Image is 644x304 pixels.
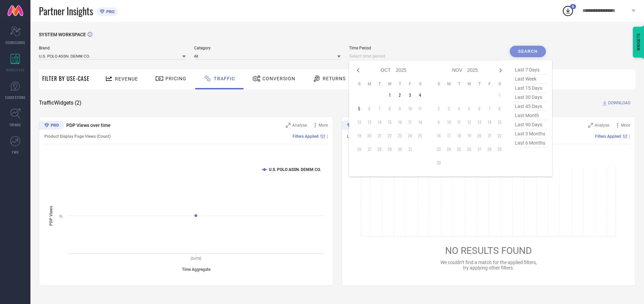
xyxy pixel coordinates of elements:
[415,117,425,127] td: Sat Oct 18 2025
[474,144,484,154] td: Thu Nov 27 2025
[39,46,186,50] span: Brand
[39,32,86,37] span: SYSTEM WORKSPACE
[454,81,464,87] th: Tuesday
[454,117,464,127] td: Tue Nov 11 2025
[484,144,495,154] td: Fri Nov 28 2025
[395,131,405,141] td: Thu Oct 23 2025
[415,81,425,87] th: Saturday
[364,144,374,154] td: Mon Oct 27 2025
[484,81,495,87] th: Friday
[434,158,444,168] td: Sun Nov 30 2025
[39,121,64,131] div: Premium
[434,144,444,154] td: Sun Nov 23 2025
[434,104,444,114] td: Sun Nov 02 2025
[572,4,574,9] span: 6
[269,167,321,172] text: U.S. POLO ASSN. DENIM CO.
[354,131,364,141] td: Sun Oct 19 2025
[319,123,328,128] span: More
[49,205,53,225] tspan: PDP Views
[588,123,593,128] svg: Zoom
[374,131,385,141] td: Tue Oct 21 2025
[464,131,474,141] td: Wed Nov 19 2025
[474,131,484,141] td: Thu Nov 20 2025
[444,81,454,87] th: Monday
[374,144,385,154] td: Tue Oct 28 2025
[293,134,319,139] span: Filters Applied
[513,111,547,120] span: last month
[474,81,484,87] th: Thursday
[395,81,405,87] th: Thursday
[513,93,547,102] span: last 30 days
[405,81,415,87] th: Friday
[415,104,425,114] td: Sat Oct 11 2025
[474,104,484,114] td: Thu Nov 06 2025
[66,123,111,128] span: PDP Views over time
[562,5,574,17] div: Open download list
[44,134,111,139] span: Product Display Page Views (Count)
[385,81,395,87] th: Wednesday
[484,104,495,114] td: Fri Nov 07 2025
[5,95,26,100] span: SUGGESTIONS
[385,117,395,127] td: Wed Oct 15 2025
[415,90,425,100] td: Sat Oct 04 2025
[434,131,444,141] td: Sun Nov 16 2025
[354,81,364,87] th: Sunday
[513,74,547,84] span: last week
[484,131,495,141] td: Fri Nov 21 2025
[405,90,415,100] td: Fri Oct 03 2025
[405,144,415,154] td: Fri Oct 31 2025
[12,150,19,155] span: FWD
[474,117,484,127] td: Thu Nov 13 2025
[454,131,464,141] td: Tue Nov 18 2025
[385,104,395,114] td: Wed Oct 08 2025
[374,104,385,114] td: Tue Oct 07 2025
[454,104,464,114] td: Tue Nov 04 2025
[495,117,505,127] td: Sat Nov 15 2025
[454,144,464,154] td: Tue Nov 25 2025
[374,81,385,87] th: Tuesday
[495,81,505,87] th: Saturday
[405,104,415,114] td: Fri Oct 10 2025
[629,134,630,139] span: |
[385,90,395,100] td: Wed Oct 01 2025
[182,267,211,272] tspan: Time Aggregate
[214,76,235,81] span: Traffic
[327,134,328,139] span: |
[342,121,367,131] div: Premium
[495,90,505,100] td: Sat Nov 01 2025
[395,144,405,154] td: Thu Oct 30 2025
[395,90,405,100] td: Thu Oct 02 2025
[165,76,186,81] span: Pricing
[42,74,90,83] span: Filter By Use-Case
[354,104,364,114] td: Sun Oct 05 2025
[434,81,444,87] th: Sunday
[385,144,395,154] td: Wed Oct 29 2025
[513,129,547,138] span: last 3 months
[364,117,374,127] td: Mon Oct 13 2025
[395,104,405,114] td: Thu Oct 09 2025
[115,76,138,82] span: Revenue
[513,138,547,148] span: last 6 months
[513,102,547,111] span: last 45 days
[194,46,341,50] span: Category
[405,117,415,127] td: Fri Oct 17 2025
[59,214,63,218] text: 3L
[464,81,474,87] th: Wednesday
[39,4,93,18] span: Partner Insights
[6,67,25,72] span: WORKSPACE
[513,84,547,93] span: last 15 days
[621,123,630,128] span: More
[354,66,362,74] div: Previous month
[364,81,374,87] th: Monday
[364,104,374,114] td: Mon Oct 06 2025
[262,76,295,81] span: Conversion
[347,134,381,139] span: List Views (Count)
[385,131,395,141] td: Wed Oct 22 2025
[495,104,505,114] td: Sat Nov 08 2025
[364,131,374,141] td: Mon Oct 20 2025
[323,76,346,81] span: Returns
[595,134,621,139] span: Filters Applied
[440,260,537,270] span: We couldn’t find a match for the applied filters, try applying other filters.
[495,144,505,154] td: Sat Nov 29 2025
[445,245,532,256] span: NO RESULTS FOUND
